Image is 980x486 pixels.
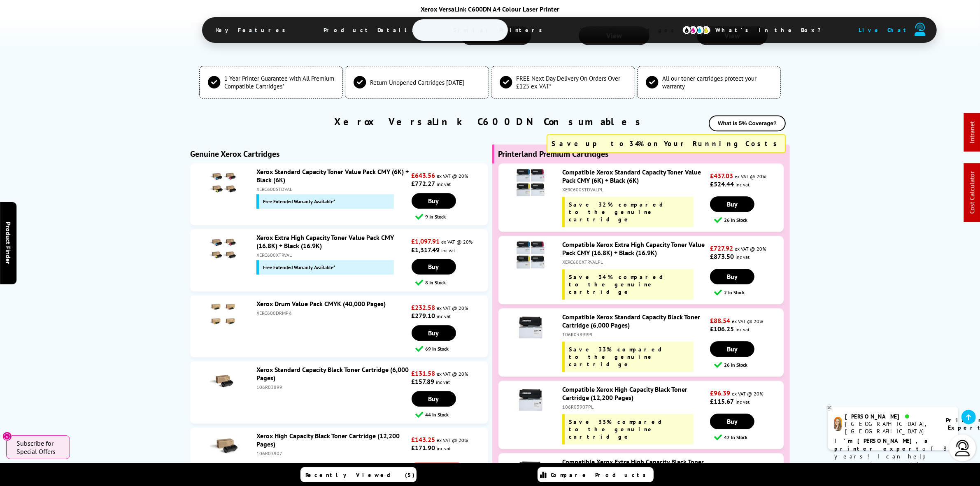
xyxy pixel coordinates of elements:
span: Buy [727,272,738,281]
span: Product Details [312,20,432,40]
div: [PERSON_NAME] [845,413,936,420]
strong: £232.58 [412,303,435,312]
a: Compare Products [538,467,654,482]
span: ex VAT @ 20% [732,318,763,324]
img: Xerox Extra High Capacity Toner Value Pack CMY (16.8K) + Black (16.9K) [209,233,237,262]
span: Save 34% compared to the genuine cartridge [569,273,671,295]
span: inc vat [436,379,450,385]
span: Save 33% compared to the genuine cartridge [569,418,670,440]
div: 8 In Stock [416,279,488,286]
b: Printerland Premium Cartridges [498,149,609,159]
span: 1 Year Printer Guarantee with All Premium Compatible Cartridges* [224,74,335,90]
span: Buy [727,417,738,426]
span: Recently Viewed (5) [306,471,415,479]
span: Product Finder [4,222,12,264]
span: inc vat [736,326,750,333]
span: Buy [428,197,439,205]
div: 69 In Stock [416,345,488,353]
div: [GEOGRAPHIC_DATA], [GEOGRAPHIC_DATA] [845,420,936,435]
div: 106R03907 [256,450,410,456]
span: ex VAT @ 20% [735,173,766,179]
strong: £115.67 [710,397,734,405]
div: XERC600XTRVALPL [562,259,708,265]
div: Save up to 34% on Your Running Costs [547,134,786,153]
strong: £1,097.91 [412,237,440,245]
span: Key Features [204,20,303,40]
span: Return Unopened Cartridges [DATE] [370,79,464,86]
span: Subscribe for Special Offers [16,439,62,456]
img: Compatible Xerox Standard Capacity Toner Value Pack CMY (6K) + Black (6K) [516,168,545,197]
span: Save 33% compared to the genuine cartridge [569,346,670,368]
img: Xerox Standard Capacity Toner Value Pack CMY (6K) + Black (6K) [209,167,237,196]
strong: £143.25 [412,435,435,444]
span: inc vat [736,181,750,188]
div: 106R03899 [256,384,410,390]
strong: £131.58 [412,369,435,377]
b: I'm [PERSON_NAME], a printer expert [834,437,930,452]
img: user-headset-light.svg [954,440,971,456]
span: What’s in the Box? [703,20,842,40]
a: Xerox Standard Capacity Black Toner Cartridge (6,000 Pages) [256,365,409,382]
a: Compatible Xerox Standard Capacity Black Toner Cartridge (6,000 Pages) [562,313,700,329]
div: 42 In Stock [714,433,783,441]
div: Xerox VersaLink C600DN A4 Colour Laser Printer [202,5,778,13]
span: ex VAT @ 20% [437,305,468,311]
span: ex VAT @ 20% [732,391,763,397]
button: Close [2,432,12,441]
a: Recently Viewed (5) [300,467,417,482]
span: Buy [727,200,738,208]
a: Xerox Standard Capacity Toner Value Pack CMY (6K) + Black (6K) [256,167,409,184]
img: amy-livechat.png [834,417,842,431]
a: Compatible Xerox High Capacity Black Toner Cartridge (12,200 Pages) [562,385,687,402]
strong: £106.25 [710,325,734,333]
img: cmyk-icon.svg [682,26,711,35]
strong: £772.27 [412,179,435,188]
a: Xerox Drum Value Pack CMYK (40,000 Pages) [256,300,386,308]
div: XERC600STDVAL [256,186,410,192]
div: 26 In Stock [714,216,783,224]
div: XERC600XTRVAL [256,252,410,258]
span: ex VAT @ 20% [735,246,766,252]
span: Buy [727,345,738,353]
img: Xerox Standard Capacity Black Toner Cartridge (6,000 Pages) [209,365,237,394]
a: Xerox High Capacity Black Toner Cartridge (12,200 Pages) [256,432,400,448]
strong: £727.92 [710,244,733,252]
span: Compare Products [551,471,651,479]
span: inc vat [442,247,456,253]
span: Buy [428,395,439,403]
span: inc vat [437,181,451,187]
a: Intranet [968,121,976,144]
strong: £524.44 [710,180,734,188]
img: Compatible Xerox Extra High Capacity Toner Value Pack CMY (16.8K) + Black (16.9K) [516,240,545,269]
span: Similar Printers [441,20,559,40]
strong: £96.39 [710,389,730,397]
strong: £171.90 [412,444,435,452]
span: inc vat [437,445,451,451]
span: Buy [428,329,439,337]
span: ex VAT @ 20% [442,239,473,245]
span: Save 32% compared to the genuine cartridge [569,201,671,223]
div: 2 In Stock [714,288,783,296]
strong: £643.56 [412,171,435,179]
strong: £157.89 [412,377,435,386]
a: Compatible Xerox Extra High Capacity Black Toner Cartridge (16,900 Pages) [562,458,704,474]
span: inc vat [437,313,451,319]
span: Free Extended Warranty Available* [263,264,335,270]
img: Compatible Xerox High Capacity Black Toner Cartridge (12,200 Pages) [516,385,545,414]
strong: £1,317.49 [412,246,440,254]
a: Compatible Xerox Standard Capacity Toner Value Pack CMY (6K) + Black (6K) [562,168,701,184]
img: Xerox High Capacity Black Toner Cartridge (12,200 Pages) [209,432,237,460]
span: ex VAT @ 20% [437,437,468,443]
b: Genuine Xerox Cartridges [190,149,279,159]
span: Live Chat [859,26,910,34]
strong: £279.10 [412,312,435,320]
span: inc vat [736,254,750,260]
span: ex VAT @ 20% [437,371,468,377]
img: user-headset-duotone.svg [915,23,926,36]
strong: £110.67 [710,461,734,470]
div: 26 In Stock [714,361,783,369]
div: 9 In Stock [416,213,488,221]
div: XERC600DRMPK [256,310,410,316]
span: View Cartridges [568,19,694,41]
button: What is 5% Coverage? [709,115,786,131]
